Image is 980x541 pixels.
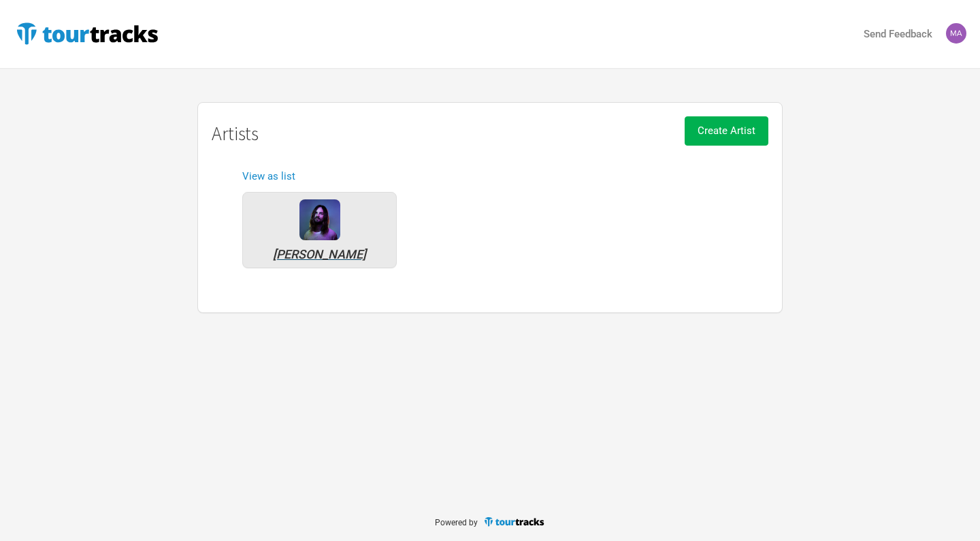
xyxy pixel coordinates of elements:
span: Powered by [435,518,478,527]
img: TourTracks [14,20,161,47]
img: mattchequer [946,23,966,44]
img: TourTracks [483,516,546,527]
a: [PERSON_NAME] [235,185,404,275]
div: Tame Impala [299,199,340,240]
a: View as list [242,170,295,182]
img: 1c9c0d9d-bb44-4064-8aca-048da12526be-1901_matt-sav_kevin-parker_1-1-2ace69638876a8c15dac9aec12088... [299,199,340,240]
h1: Artists [212,123,768,144]
div: Tame Impala [250,248,389,261]
button: Create Artist [685,116,768,146]
span: Create Artist [698,125,755,137]
strong: Send Feedback [864,28,932,40]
